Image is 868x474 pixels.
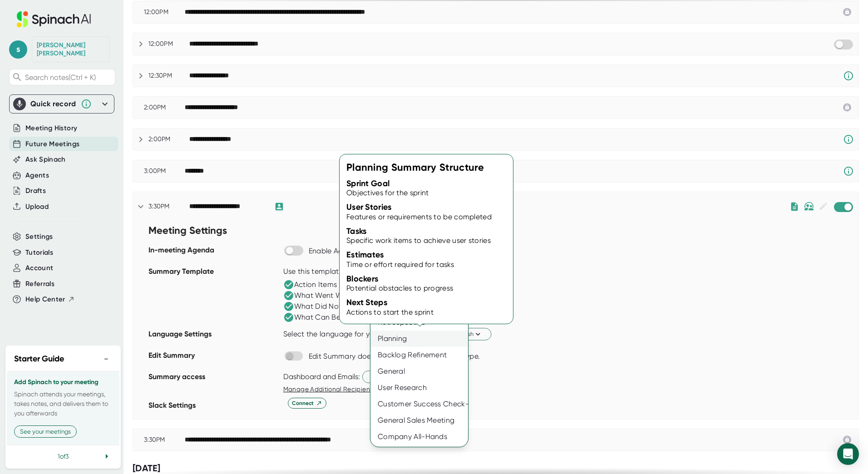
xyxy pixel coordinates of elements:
[370,380,468,396] div: User Research
[837,443,859,465] div: Open Intercom Messenger
[370,298,468,314] div: Standup
[370,314,468,331] div: Retrospective
[370,347,468,363] div: Backlog Refinement
[370,363,468,380] div: General
[370,412,468,429] div: General Sales Meeting
[370,331,468,347] div: Planning
[370,429,468,445] div: Company All-Hands
[370,396,468,412] div: Customer Success Check-In
[370,281,468,298] div: Create custom template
